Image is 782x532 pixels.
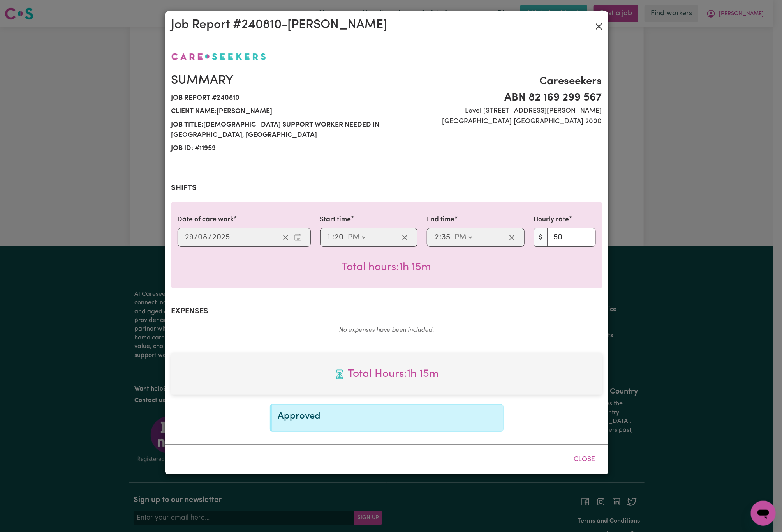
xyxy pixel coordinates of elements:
[171,73,382,88] h2: Summary
[171,92,382,105] span: Job report # 240810
[434,232,439,243] input: --
[427,215,454,225] label: End time
[171,118,382,142] span: Job title: [DEMOGRAPHIC_DATA] Support Worker Needed in [GEOGRAPHIC_DATA], [GEOGRAPHIC_DATA]
[320,215,351,225] label: Start time
[194,233,198,242] span: /
[292,232,304,243] button: Enter the date of care work
[534,215,569,225] label: Hourly rate
[339,327,434,333] em: No expenses have been included.
[171,307,602,316] h2: Expenses
[439,233,441,242] span: :
[278,412,321,421] span: Approved
[391,117,602,127] span: [GEOGRAPHIC_DATA] [GEOGRAPHIC_DATA] 2000
[534,228,548,247] span: $
[171,184,602,193] h2: Shifts
[212,232,231,243] input: ----
[199,232,208,243] input: --
[208,233,212,242] span: /
[391,73,602,90] span: Careseekers
[441,232,451,243] input: --
[593,20,605,33] button: Close
[171,142,382,155] span: Job ID: # 11959
[185,232,194,243] input: --
[171,105,382,118] span: Client name: [PERSON_NAME]
[280,232,292,243] button: Clear date
[171,18,387,32] h2: Job Report # 240810 - [PERSON_NAME]
[342,262,432,273] span: Total hours worked: 1 hour 15 minutes
[332,233,334,242] span: :
[751,501,776,526] iframe: Button to launch messaging window
[391,90,602,106] span: ABN 82 169 299 567
[567,451,602,468] button: Close
[171,53,266,60] img: Careseekers logo
[178,366,596,382] span: Total hours worked: 1 hour 15 minutes
[391,106,602,116] span: Level [STREET_ADDRESS][PERSON_NAME]
[178,215,234,225] label: Date of care work
[328,232,333,243] input: --
[198,233,203,241] span: 0
[334,232,344,243] input: --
